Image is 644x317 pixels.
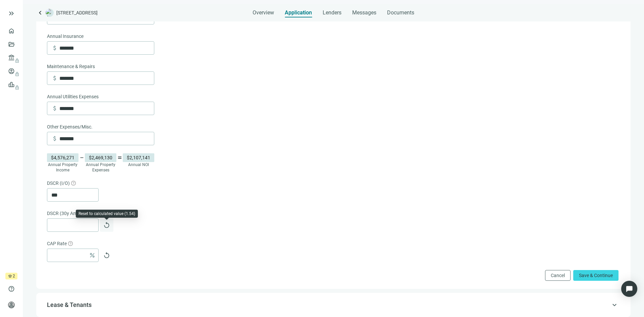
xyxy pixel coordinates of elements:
span: DSCR (I/O) [47,179,70,187]
span: 2 [13,273,15,279]
span: Lease & Tenants [47,301,92,308]
span: crown [8,274,12,278]
span: attach_money [51,135,58,142]
span: Overview [253,9,274,16]
button: replay [100,249,113,262]
div: $2,107,141 [123,153,154,162]
span: question-circle [71,181,76,186]
div: Open Intercom Messenger [621,281,637,297]
span: Annual Utilities Expenses [47,93,99,100]
span: Annual Property Income [48,162,77,172]
span: replay [103,252,110,259]
span: percent [89,252,96,259]
span: Annual Property Expenses [86,162,115,172]
span: Save & Continue [579,273,613,278]
button: Save & Continue [573,270,619,281]
div: Reset to calculated value (1.54) [78,211,135,216]
a: keyboard_arrow_left [36,9,44,17]
span: question-circle [68,241,73,246]
img: deal-logo [46,9,54,17]
span: Messages [352,9,376,16]
span: Lenders [323,9,341,16]
span: CAP Rate [47,240,67,247]
span: help [8,285,15,292]
div: $4,576,271 [47,153,78,162]
button: Cancel [545,270,571,281]
button: keyboard_double_arrow_right [7,9,15,17]
div: $2,469,130 [85,153,116,162]
span: Application [285,9,312,16]
button: replay [100,218,113,232]
span: equal [117,155,122,160]
span: Documents [387,9,414,16]
span: attach_money [51,75,58,82]
span: Annual Insurance [47,33,84,40]
span: DSCR (30y Amortized v.) [47,210,98,217]
span: replay [103,222,110,228]
span: remove [79,155,85,160]
span: [STREET_ADDRESS] [56,9,98,16]
span: Annual NOI [128,162,149,167]
span: Other Expenses/Misc. [47,123,93,130]
span: Cancel [551,273,565,278]
span: attach_money [51,45,58,51]
span: person [8,302,15,308]
span: Maintenance & Repairs [47,63,95,70]
span: attach_money [51,105,58,112]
